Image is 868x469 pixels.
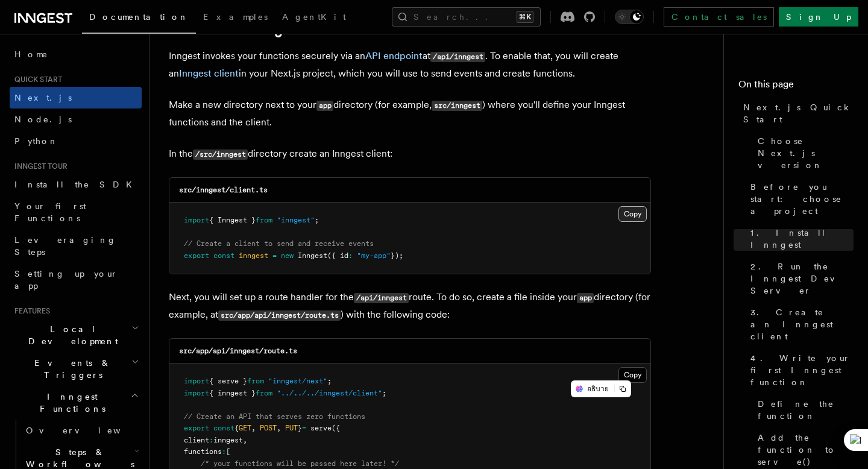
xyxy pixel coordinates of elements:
p: In the directory create an Inngest client: [169,145,651,163]
span: inngest [239,251,268,260]
span: import [184,216,209,224]
button: Events & Triggers [10,352,142,386]
span: serve [310,424,332,432]
span: new [281,251,294,260]
code: app [577,293,594,303]
a: Install the SDK [10,174,142,195]
span: : [348,251,353,260]
button: Toggle dark mode [615,10,644,24]
span: "inngest/next" [268,377,327,385]
a: Home [10,43,142,65]
span: "my-app" [357,251,391,260]
span: /* your functions will be passed here later! */ [201,459,399,468]
span: { Inngest } [209,216,256,224]
code: /api/inngest [430,52,485,62]
span: , [251,424,256,432]
span: POST [260,424,277,432]
span: // Create an API that serves zero functions [184,412,365,421]
span: from [256,389,272,397]
span: { [234,424,239,432]
span: Setting up your app [14,269,118,291]
code: /api/inngest [354,293,409,303]
span: Your first Functions [14,201,86,223]
code: /src/inngest [193,150,248,160]
span: import [184,377,209,385]
span: : [209,436,213,444]
span: ; [315,216,319,224]
a: Setting up your app [10,263,142,297]
span: 3. Create an Inngest client [750,306,854,342]
span: Choose Next.js version [758,135,854,171]
a: Contact sales [664,7,774,27]
a: Node.js [10,109,142,130]
h4: On this page [738,77,854,96]
a: Define the function [753,393,854,427]
span: from [247,377,264,385]
p: Make a new directory next to your directory (for example, ) where you'll define your Inngest func... [169,96,651,131]
kbd: ⌘K [517,11,533,23]
span: Quick start [10,75,62,84]
span: { inngest } [209,389,256,397]
span: client [184,436,209,444]
a: Next.js [10,87,142,109]
button: Local Development [10,318,142,352]
span: const [213,251,234,260]
span: inngest [213,436,243,444]
a: Your first Functions [10,195,142,229]
span: 4. Write your first Inngest function [750,352,854,388]
span: "../../../inngest/client" [277,389,382,397]
span: = [302,424,306,432]
p: Next, you will set up a route handler for the route. To do so, create a file inside your director... [169,289,651,324]
span: export [184,251,209,260]
span: PUT [285,424,298,432]
span: Features [10,306,50,316]
a: 1. Install Inngest [746,222,854,256]
code: app [316,101,333,111]
a: Leveraging Steps [10,229,142,263]
span: : [222,447,226,456]
span: import [184,389,209,397]
span: Next.js [14,93,72,102]
span: Documentation [89,12,189,22]
span: Leveraging Steps [14,235,116,257]
span: Next.js Quick Start [743,101,854,125]
a: Next.js Quick Start [738,96,854,130]
span: "inngest" [277,216,315,224]
a: Sign Up [779,7,858,27]
span: functions [184,447,222,456]
span: Python [14,136,58,146]
span: // Create a client to send and receive events [184,239,374,248]
span: } [298,424,302,432]
span: from [256,216,272,224]
span: Install the SDK [14,180,139,189]
span: Events & Triggers [10,357,131,381]
span: Local Development [10,323,131,347]
span: 2. Run the Inngest Dev Server [750,260,854,297]
a: 2. Run the Inngest Dev Server [746,256,854,301]
span: Inngest Functions [10,391,130,415]
code: src/app/api/inngest/route.ts [218,310,341,321]
span: AgentKit [282,12,346,22]
span: , [243,436,247,444]
span: ; [382,389,386,397]
code: src/app/api/inngest/route.ts [179,347,297,355]
span: 1. Install Inngest [750,227,854,251]
span: Define the function [758,398,854,422]
span: ({ id [327,251,348,260]
a: 3. Create an Inngest client [746,301,854,347]
a: Documentation [82,4,196,34]
span: Add the function to serve() [758,432,854,468]
button: Copy [618,206,647,222]
span: ; [327,377,332,385]
span: Inngest tour [10,162,68,171]
a: Python [10,130,142,152]
p: Inngest invokes your functions securely via an at . To enable that, you will create an in your Ne... [169,48,651,82]
a: 4. Write your first Inngest function [746,347,854,393]
span: Inngest [298,251,327,260]
a: Examples [196,4,275,33]
span: export [184,424,209,432]
span: = [272,251,277,260]
span: ({ [332,424,340,432]
span: Overview [26,426,150,435]
a: API endpoint [365,50,423,61]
